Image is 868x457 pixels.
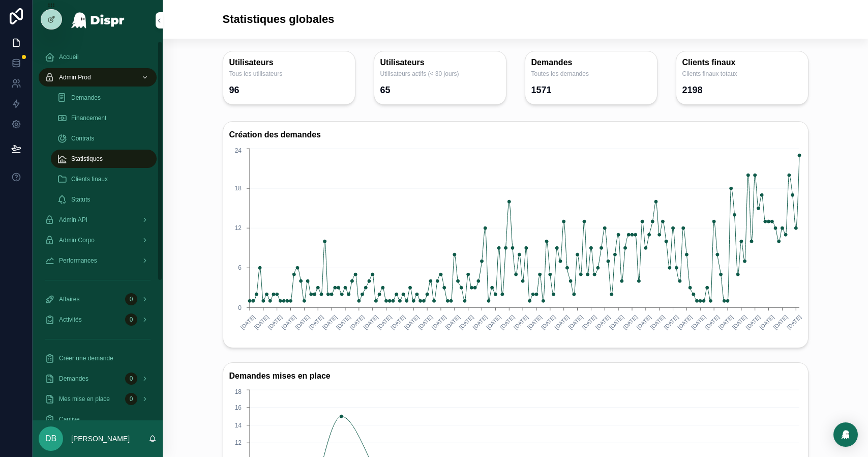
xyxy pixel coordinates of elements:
[234,185,242,192] tspan: 18
[51,109,157,127] a: Financement
[59,73,91,81] span: Admin Prod
[430,313,447,330] text: [DATE]
[59,354,113,362] span: Créer une demande
[238,304,242,311] tspan: 0
[512,313,529,330] text: [DATE]
[51,129,157,148] a: Contrats
[553,313,570,330] text: [DATE]
[380,82,391,98] div: 65
[229,82,240,98] div: 96
[663,313,679,330] text: [DATE]
[635,313,652,330] text: [DATE]
[238,264,242,271] tspan: 6
[229,128,802,142] h3: Création des demandes
[39,48,157,66] a: Accueil
[51,170,157,188] a: Clients finaux
[234,224,242,232] tspan: 12
[45,433,56,445] span: DB
[51,150,157,168] a: Statistiques
[71,114,106,122] span: Financement
[531,58,651,68] h3: Demandes
[348,313,365,330] text: [DATE]
[125,293,137,305] div: 0
[71,94,101,102] span: Demandes
[59,415,80,423] span: Captive
[51,89,157,107] a: Demandes
[676,313,693,330] text: [DATE]
[59,316,82,324] span: Activités
[499,313,516,330] text: [DATE]
[703,313,720,330] text: [DATE]
[234,388,242,395] tspan: 18
[717,313,734,330] text: [DATE]
[772,313,789,330] text: [DATE]
[321,313,338,330] text: [DATE]
[39,369,157,388] a: Demandes0
[33,41,163,420] div: scrollable content
[59,375,88,383] span: Demandes
[621,313,638,330] text: [DATE]
[471,313,488,330] text: [DATE]
[682,82,703,98] div: 2198
[376,313,393,330] text: [DATE]
[380,58,500,68] h3: Utilisateurs
[390,313,406,330] text: [DATE]
[71,175,108,183] span: Clients finaux
[39,310,157,329] a: Activités0
[125,393,137,405] div: 0
[744,313,761,330] text: [DATE]
[362,313,379,330] text: [DATE]
[234,147,242,154] tspan: 24
[71,134,94,142] span: Contrats
[125,313,137,326] div: 0
[71,155,103,163] span: Statistiques
[234,404,242,411] tspan: 16
[223,12,335,26] h1: Statistiques globales
[71,195,90,204] span: Statuts
[380,70,500,78] span: Utilisateurs actifs (< 30 jours)
[59,256,97,265] span: Performances
[59,295,79,303] span: Affaires
[39,211,157,229] a: Admin API
[786,313,802,330] text: [DATE]
[458,313,474,330] text: [DATE]
[416,313,433,330] text: [DATE]
[39,231,157,249] a: Admin Corpo
[266,313,283,330] text: [DATE]
[540,313,556,330] text: [DATE]
[253,313,270,330] text: [DATE]
[294,313,311,330] text: [DATE]
[567,313,584,330] text: [DATE]
[444,313,461,330] text: [DATE]
[39,251,157,270] a: Performances
[731,313,747,330] text: [DATE]
[234,422,242,429] tspan: 14
[594,313,611,330] text: [DATE]
[39,410,157,429] a: Captive
[280,313,297,330] text: [DATE]
[608,313,624,330] text: [DATE]
[531,70,651,78] span: Toutes les demandes
[51,190,157,209] a: Statuts
[403,313,420,330] text: [DATE]
[758,313,775,330] text: [DATE]
[229,369,802,383] h3: Demandes mises en place
[39,290,157,308] a: Affaires0
[39,349,157,367] a: Créer une demande
[239,313,256,330] text: [DATE]
[234,439,242,446] tspan: 12
[485,313,502,330] text: [DATE]
[229,70,349,78] span: Tous les utilisateurs
[649,313,666,330] text: [DATE]
[39,390,157,408] a: Mes mise en place0
[526,313,543,330] text: [DATE]
[690,313,707,330] text: [DATE]
[833,422,858,447] div: Open Intercom Messenger
[59,53,79,61] span: Accueil
[59,236,95,244] span: Admin Corpo
[682,70,802,78] span: Clients finaux totaux
[39,68,157,87] a: Admin Prod
[229,146,802,341] div: chart
[581,313,597,330] text: [DATE]
[682,58,802,68] h3: Clients finaux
